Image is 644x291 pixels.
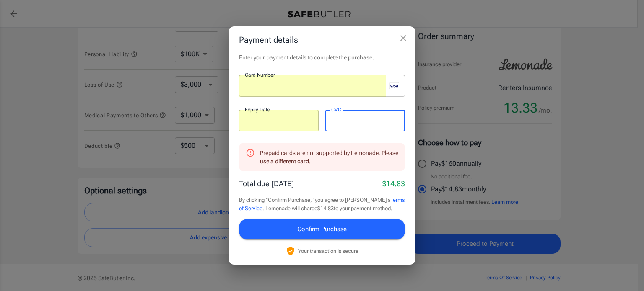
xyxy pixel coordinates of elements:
p: Total due [DATE] [239,178,294,189]
button: Confirm Purchase [239,219,405,239]
iframe: Secure card number input frame [245,82,386,90]
iframe: Secure CVC input frame [331,117,399,125]
svg: visa [389,82,399,89]
label: Card Number [245,71,275,78]
iframe: Secure expiration date input frame [245,117,313,125]
h2: Payment details [229,26,415,53]
button: close [395,30,412,46]
p: Your transaction is secure [298,247,358,255]
label: CVC [331,106,341,113]
label: Expiry Date [245,106,270,113]
p: By clicking "Confirm Purchase," you agree to [PERSON_NAME]'s . Lemonade will charge $14.83 to you... [239,196,405,212]
a: Terms of Service [239,197,405,211]
p: $14.83 [382,178,405,189]
p: Enter your payment details to complete the purchase. [239,53,405,62]
div: Prepaid cards are not supported by Lemonade. Please use a different card. [260,145,398,169]
span: Confirm Purchase [297,224,347,234]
